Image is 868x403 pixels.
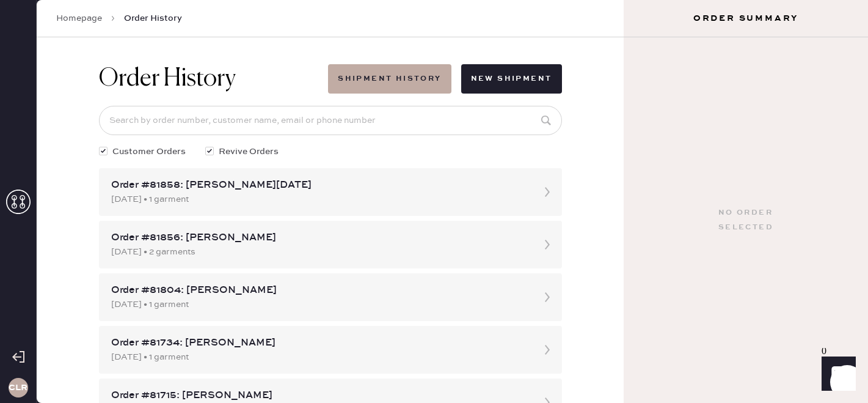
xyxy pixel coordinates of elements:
a: Homepage [56,12,102,24]
button: Shipment History [328,64,451,94]
span: Customer Orders [112,145,186,158]
div: Order #81856: [PERSON_NAME] [111,231,528,245]
div: [DATE] • 1 garment [111,193,528,206]
div: [DATE] • 1 garment [111,350,528,364]
div: Order #81858: [PERSON_NAME][DATE] [111,178,528,193]
div: No order selected [718,205,773,235]
input: Search by order number, customer name, email or phone number [99,106,562,135]
h1: Order History [99,64,236,94]
h3: CLR [9,383,27,392]
div: Order #81715: [PERSON_NAME] [111,388,528,403]
span: Order History [124,12,182,24]
button: New Shipment [461,64,562,94]
div: Order #81804: [PERSON_NAME] [111,283,528,298]
div: [DATE] • 1 garment [111,298,528,311]
span: Revive Orders [219,145,279,158]
div: Order #81734: [PERSON_NAME] [111,336,528,350]
div: [DATE] • 2 garments [111,245,528,259]
iframe: Front Chat [810,348,863,401]
h3: Order Summary [624,12,868,24]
